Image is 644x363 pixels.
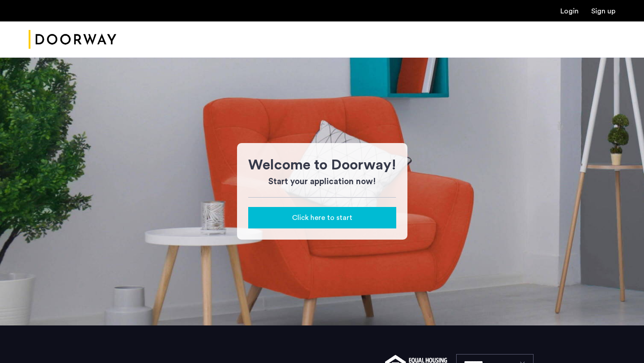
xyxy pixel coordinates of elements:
span: Click here to start [292,212,352,223]
h1: Welcome to Doorway! [248,154,396,176]
h3: Start your application now! [248,176,396,188]
a: Login [560,8,579,15]
button: button [248,207,396,228]
a: Registration [591,8,615,15]
a: Cazamio Logo [29,23,116,56]
img: logo [29,23,116,56]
